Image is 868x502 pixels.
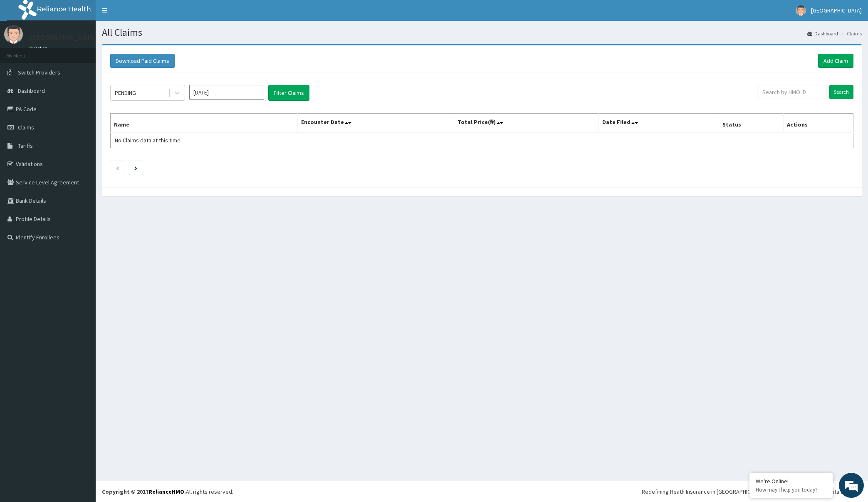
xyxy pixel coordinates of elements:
[807,30,838,37] a: Dashboard
[829,85,853,99] input: Search
[18,124,34,131] span: Claims
[4,25,23,44] img: User Image
[818,54,853,68] a: Add Claim
[115,137,182,144] span: No Claims data at this time.
[757,85,826,99] input: Search by HMO ID
[756,477,826,485] div: We're Online!
[811,7,862,14] span: [GEOGRAPHIC_DATA]
[756,486,826,493] p: How may I help you today?
[189,85,264,100] input: Select Month and Year
[134,164,137,171] a: Next page
[96,481,868,502] footer: All rights reserved.
[115,89,136,97] div: PENDING
[148,488,184,495] a: RelianceHMO
[102,488,186,495] strong: Copyright © 2017 .
[784,114,853,133] th: Actions
[116,164,119,171] a: Previous page
[599,114,719,133] th: Date Filed
[102,27,862,38] h1: All Claims
[719,114,783,133] th: Status
[268,85,309,101] button: Filter Claims
[297,114,454,133] th: Encounter Date
[29,34,98,41] p: [GEOGRAPHIC_DATA]
[110,54,175,68] button: Download Paid Claims
[796,5,806,16] img: User Image
[18,87,45,94] span: Dashboard
[18,142,33,149] span: Tariffs
[29,45,49,51] a: Online
[839,30,862,37] li: Claims
[454,114,598,133] th: Total Price(₦)
[111,114,298,133] th: Name
[18,69,60,76] span: Switch Providers
[642,487,862,496] div: Redefining Heath Insurance in [GEOGRAPHIC_DATA] using Telemedicine and Data Science!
